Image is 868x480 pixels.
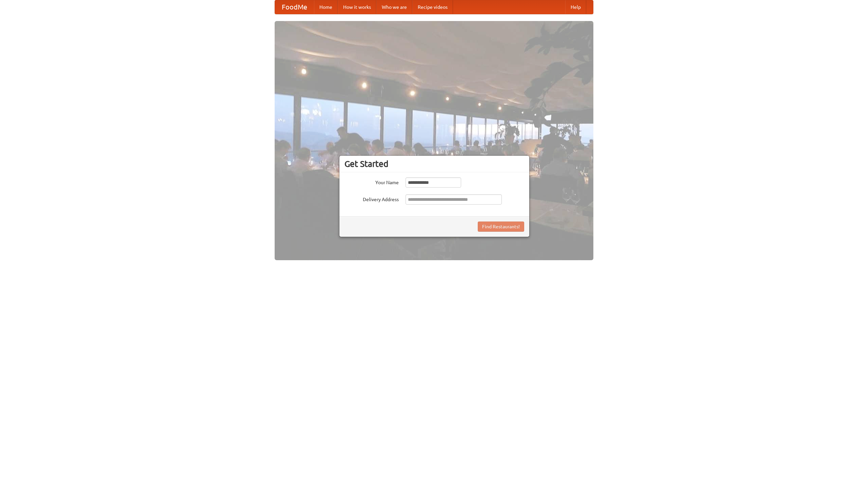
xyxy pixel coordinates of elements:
label: Your Name [344,177,399,186]
h3: Get Started [344,159,524,169]
a: How it works [338,0,376,14]
a: Home [314,0,338,14]
a: FoodMe [275,0,314,14]
a: Help [565,0,586,14]
button: Find Restaurants! [478,222,524,232]
a: Recipe videos [412,0,453,14]
a: Who we are [376,0,412,14]
label: Delivery Address [344,194,399,203]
